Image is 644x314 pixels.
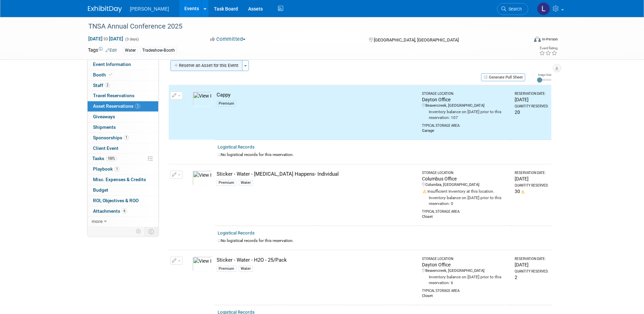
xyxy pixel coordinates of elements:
[497,3,528,15] a: Search
[422,257,509,261] div: Storage Location:
[422,293,509,299] div: Closet
[218,144,255,150] a: Logistical Records
[93,103,140,109] span: Asset Reservations
[93,135,129,140] span: Sponsorships
[422,96,509,103] div: Dayton Office
[488,35,558,46] div: Event Format
[93,124,116,130] span: Shipments
[515,188,548,195] div: 30
[88,101,158,111] a: Asset Reservations3
[133,227,145,236] td: Personalize Event Tab Strip
[422,286,509,293] div: Typical Storage Area:
[105,83,110,88] span: 2
[103,36,109,41] span: to
[422,268,509,274] div: Beavercreek, [GEOGRAPHIC_DATA]
[125,37,139,41] span: (3 days)
[88,133,158,143] a: Sponsorships1
[106,156,117,161] span: 100%
[422,91,509,96] div: Storage Location:
[515,91,548,96] div: Reservation Date:
[422,128,509,134] div: Garage
[122,208,127,213] span: 6
[422,103,509,108] div: Beavercreek, [GEOGRAPHIC_DATA]
[422,194,509,207] div: Inventory balance on [DATE] prior to this reservation: 0
[93,83,110,88] span: Staff
[515,274,548,281] div: 2
[208,36,248,43] button: Committed
[135,104,140,109] span: 3
[217,101,236,107] div: Premium
[93,72,114,77] span: Booth
[88,196,158,206] a: ROI, Objectives & ROO
[88,143,158,154] a: Client Event
[422,175,509,182] div: Columbus Office
[515,109,548,116] div: 20
[88,70,158,80] a: Booth
[217,257,416,264] div: Sticker - Water - H2O - 25/Pack
[93,93,134,98] span: Travel Reservations
[93,114,115,119] span: Giveaways
[515,261,548,268] div: [DATE]
[144,227,158,236] td: Toggle Event Tabs
[539,47,557,50] div: Event Rating
[217,266,236,272] div: Premium
[422,274,509,286] div: Inventory balance on [DATE] prior to this reservation: 6
[123,47,138,54] div: Water
[218,152,549,158] div: No logistical records for this reservation.
[88,122,158,133] a: Shipments
[422,188,509,194] div: Insufficient Inventory at this location.
[88,81,158,91] a: Staff2
[88,112,158,122] a: Giveaways
[515,257,548,261] div: Reservation Date:
[515,104,548,109] div: Quantity Reserved:
[114,167,119,172] span: 1
[217,171,416,178] div: Sticker - Water - [MEDICAL_DATA] Happens- Individual
[93,208,127,214] span: Attachments
[88,6,122,13] img: ExhibitDay
[93,198,139,203] span: ROI, Objectives & ROO
[93,145,118,151] span: Client Event
[506,6,522,12] span: Search
[422,182,509,188] div: Columbia, [GEOGRAPHIC_DATA]
[422,207,509,214] div: Typical Storage Area:
[93,177,146,182] span: Misc. Expenses & Credits
[93,166,119,172] span: Playbook
[515,96,548,103] div: [DATE]
[88,164,158,174] a: Playbook1
[374,37,459,42] span: [GEOGRAPHIC_DATA], [GEOGRAPHIC_DATA]
[109,73,112,76] i: Booth reservation complete
[92,156,117,161] span: Tasks
[422,108,509,121] div: Inventory balance on [DATE] prior to this reservation: 107
[88,36,124,42] span: [DATE] [DATE]
[534,36,541,42] img: Format-Inperson.png
[86,20,518,33] div: TNSA Annual Conference 2025
[481,73,525,81] button: Generate Pull Sheet
[88,47,117,54] td: Tags
[93,62,131,67] span: Event Information
[93,187,108,193] span: Budget
[192,171,212,186] img: View Images
[106,48,117,53] a: Edit
[88,154,158,164] a: Tasks100%
[124,135,129,140] span: 1
[515,171,548,175] div: Reservation Date:
[192,91,212,106] img: View Images
[88,206,158,216] a: Attachments6
[537,73,551,77] div: Image Size
[422,261,509,268] div: Dayton Office
[170,60,242,71] button: Reserve an Asset for this Event
[542,37,558,42] div: In-Person
[88,216,158,227] a: more
[88,175,158,185] a: Misc. Expenses & Credits
[515,183,548,188] div: Quantity Reserved:
[88,91,158,101] a: Travel Reservations
[92,219,103,224] span: more
[192,257,212,272] img: View Images
[217,91,416,99] div: Cappy
[422,171,509,175] div: Storage Location:
[239,266,253,272] div: Water
[218,238,549,244] div: No logistical records for this reservation.
[130,6,169,12] span: [PERSON_NAME]
[515,269,548,274] div: Quantity Reserved:
[239,180,253,186] div: Water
